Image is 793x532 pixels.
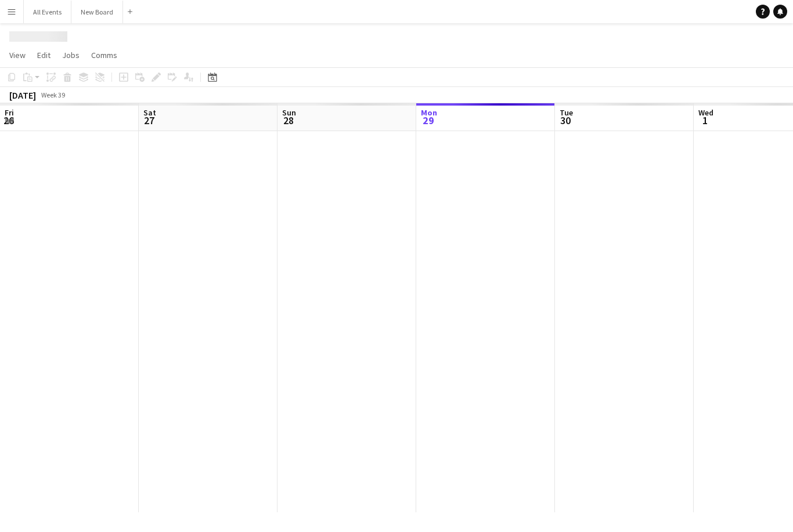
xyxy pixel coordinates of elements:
[3,114,14,127] span: 26
[37,50,51,60] span: Edit
[282,107,296,118] span: Sun
[280,114,296,127] span: 28
[9,89,36,101] div: [DATE]
[24,1,71,23] button: All Events
[560,107,573,118] span: Tue
[698,107,713,118] span: Wed
[91,50,117,60] span: Comms
[143,107,156,118] span: Sat
[62,50,80,60] span: Jobs
[5,48,30,63] a: View
[33,48,55,63] a: Edit
[71,1,123,23] button: New Board
[697,114,713,127] span: 1
[9,50,26,60] span: View
[57,48,84,63] a: Jobs
[558,114,573,127] span: 30
[142,114,156,127] span: 27
[421,107,437,118] span: Mon
[5,107,14,118] span: Fri
[38,91,67,99] span: Week 39
[419,114,437,127] span: 29
[86,48,122,63] a: Comms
